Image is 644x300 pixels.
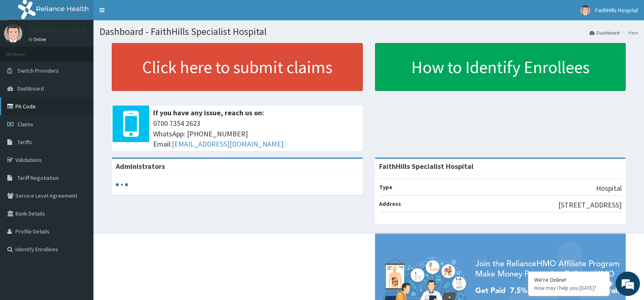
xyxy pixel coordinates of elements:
span: Tariffs [17,138,32,146]
b: If you have any issue, reach us on: [153,108,264,117]
span: Claims [17,121,33,128]
li: Here [620,29,638,36]
img: User Image [4,24,22,43]
p: FaithHills Hospital [28,26,87,34]
p: [STREET_ADDRESS] [558,200,622,210]
b: Address [379,200,401,207]
span: 0700 7354 2623 WhatsApp: [PHONE_NUMBER] Email: [153,118,359,149]
img: User Image [580,5,590,15]
b: Administrators [116,162,165,171]
h1: Dashboard - FaithHills Specialist Hospital [100,26,638,37]
b: Type [379,183,392,191]
span: Switch Providers [17,67,59,74]
p: Hospital [596,183,622,194]
p: How may I help you today? [534,285,603,291]
a: Click here to submit claims [112,43,363,91]
a: Dashboard [590,29,620,36]
a: Online [28,37,48,42]
strong: FaithHills Specialist Hospital [379,162,473,171]
a: How to Identify Enrollees [375,43,626,91]
span: FaithHills Hospital [595,6,638,14]
div: We're Online! [534,276,603,283]
span: Tariff Negotiation [17,174,59,181]
svg: audio-loading [116,179,128,191]
a: [EMAIL_ADDRESS][DOMAIN_NAME] [172,139,284,149]
span: Dashboard [17,85,44,92]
